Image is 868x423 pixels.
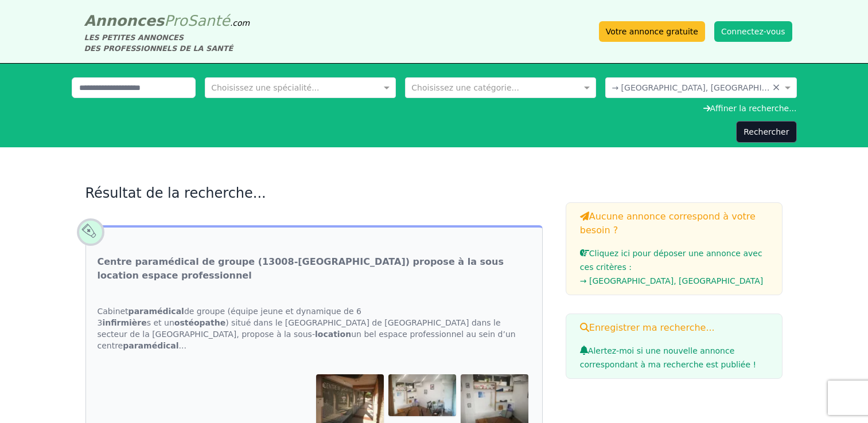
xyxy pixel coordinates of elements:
div: Cabinet de groupe (équipe jeune et dynamique de 6 3 s et un ) situé dans le [GEOGRAPHIC_DATA] de ... [86,294,542,363]
h3: Aucune annonce correspond à votre besoin ? [580,210,769,237]
button: Connectez-vous [714,21,792,42]
strong: paramédical [123,341,178,350]
h2: Résultat de la recherche... [85,184,543,202]
a: Votre annonce gratuite [599,21,705,42]
span: .com [230,18,250,28]
h3: Enregistrer ma recherche... [580,321,769,335]
li: → [GEOGRAPHIC_DATA], [GEOGRAPHIC_DATA] [580,274,769,288]
strong: ostéopathe [174,318,225,327]
a: Centre paramédical de groupe (13008-[GEOGRAPHIC_DATA]) propose à la sous location espace professi... [98,255,531,283]
strong: location [315,330,351,339]
strong: infirmière [102,318,146,327]
div: Affiner la recherche... [72,103,797,114]
span: Alertez-moi si une nouvelle annonce correspondant à ma recherche est publiée ! [580,346,756,369]
a: Cliquez ici pour déposer une annonce avec ces critères :→ [GEOGRAPHIC_DATA], [GEOGRAPHIC_DATA] [580,249,769,288]
strong: paramédical [129,307,184,316]
span: Annonces [84,12,165,29]
span: Santé [188,12,230,29]
button: Rechercher [736,121,796,143]
span: Clear all [772,82,782,93]
a: AnnoncesProSanté.com [84,12,250,29]
span: Pro [164,12,188,29]
img: Centre paramédical de groupe (13008-Pointe Rouge) propose à la sous location espace professionnel [388,374,456,416]
div: LES PETITES ANNONCES DES PROFESSIONNELS DE LA SANTÉ [84,32,250,54]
